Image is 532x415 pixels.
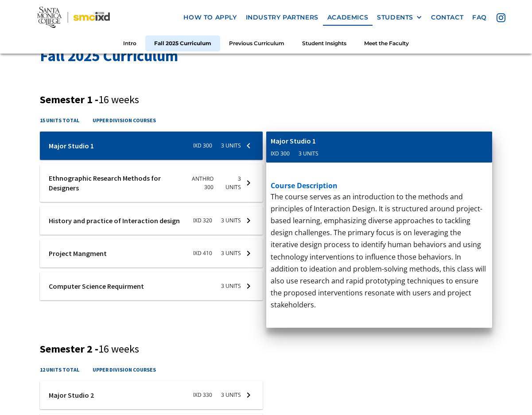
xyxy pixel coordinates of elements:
h4: upper division courses [93,365,156,374]
a: Fall 2025 Curriculum [145,35,220,51]
h3: Semester 1 - [40,93,492,106]
a: Academics [323,9,373,26]
h2: Fall 2025 Curriculum [40,45,492,67]
div: STUDENTS [377,14,422,21]
h3: Semester 2 - [40,343,492,356]
h4: 12 units total [40,365,79,374]
a: Meet the Faculty [355,35,418,51]
a: faq [468,9,491,26]
img: icon - instagram [497,13,505,22]
a: Intro [114,35,145,51]
span: 16 weeks [98,93,139,106]
div: STUDENTS [377,14,413,21]
img: Santa Monica College - SMC IxD logo [37,7,110,28]
a: industry partners [241,9,323,26]
h4: upper division courses [93,116,156,124]
h4: 15 units total [40,116,79,124]
a: contact [427,9,468,26]
a: Student Insights [293,35,355,51]
a: how to apply [179,9,241,26]
a: Previous Curriculum [220,35,293,51]
span: 16 weeks [98,342,139,356]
